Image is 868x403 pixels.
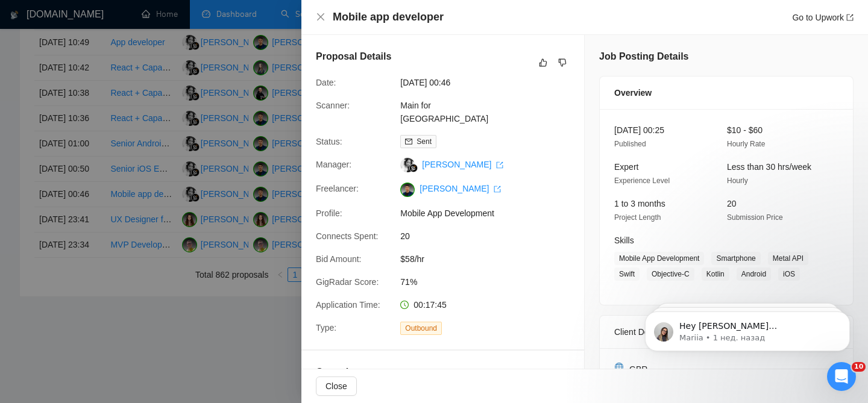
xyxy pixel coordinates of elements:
[316,208,342,218] span: Profile:
[852,362,866,372] span: 10
[316,137,342,146] span: Status:
[727,125,763,135] span: $10 - $60
[555,55,570,70] button: dislike
[558,58,567,67] span: dislike
[702,267,729,281] span: Kotlin
[316,78,336,87] span: Date:
[316,376,357,396] button: Close
[414,300,447,310] span: 00:17:45
[727,162,811,172] span: Less than 30 hrs/week
[614,252,704,265] span: Mobile App Development
[420,184,501,193] a: [PERSON_NAME] export
[846,14,854,21] span: export
[316,101,350,110] span: Scanner:
[615,363,623,371] img: 🌐
[400,230,581,243] span: 20
[555,367,570,382] button: dislike
[316,12,325,22] button: Close
[827,362,856,391] iframe: Intercom live chat
[539,58,547,67] span: like
[614,162,638,172] span: Expert
[768,252,808,265] span: Metal API
[316,365,373,380] h5: Cover Letter
[409,164,418,172] img: gigradar-bm.png
[537,367,552,382] button: like
[792,13,854,22] a: Go to Upworkexport
[316,49,391,64] h5: Proposal Details
[711,252,760,265] span: Smartphone
[400,207,581,220] span: Mobile App Development
[316,254,362,264] span: Bid Amount:
[778,267,800,281] span: iOS
[400,101,488,123] a: Main for [GEOGRAPHIC_DATA]
[417,137,432,146] span: Sent
[400,322,442,335] span: Outbound
[614,199,665,208] span: 1 to 3 months
[400,301,409,309] span: clock-circle
[614,125,664,135] span: [DATE] 00:25
[400,183,415,197] img: c1MLt6G-iJjbE1Zpo7lskW1C6-NnJjYoq1pcQzbrzNTBRJh3o4tbvXJXZFAww9rOII
[405,138,412,145] span: mail
[316,300,380,310] span: Application Time:
[333,10,444,25] h4: Mobile app developer
[496,161,503,169] span: export
[325,380,347,393] span: Close
[422,160,503,169] a: [PERSON_NAME] export
[614,86,652,99] span: Overview
[316,323,336,333] span: Type:
[614,213,661,222] span: Project Length
[400,275,581,289] span: 71%
[316,12,325,22] span: close
[727,213,783,222] span: Submission Price
[614,316,838,348] div: Client Details
[536,55,550,70] button: like
[647,267,694,281] span: Objective-C
[727,140,765,148] span: Hourly Rate
[316,231,379,241] span: Connects Spent:
[400,252,581,266] span: $58/hr
[727,177,748,185] span: Hourly
[316,184,359,193] span: Freelancer:
[737,267,771,281] span: Android
[316,277,379,287] span: GigRadar Score:
[494,186,501,193] span: export
[400,76,581,89] span: [DATE] 00:46
[599,49,688,64] h5: Job Posting Details
[614,236,634,245] span: Skills
[316,160,351,169] span: Manager:
[614,177,670,185] span: Experience Level
[627,286,868,370] iframe: Intercom notifications сообщение
[614,140,646,148] span: Published
[727,199,737,208] span: 20
[614,267,640,281] span: Swift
